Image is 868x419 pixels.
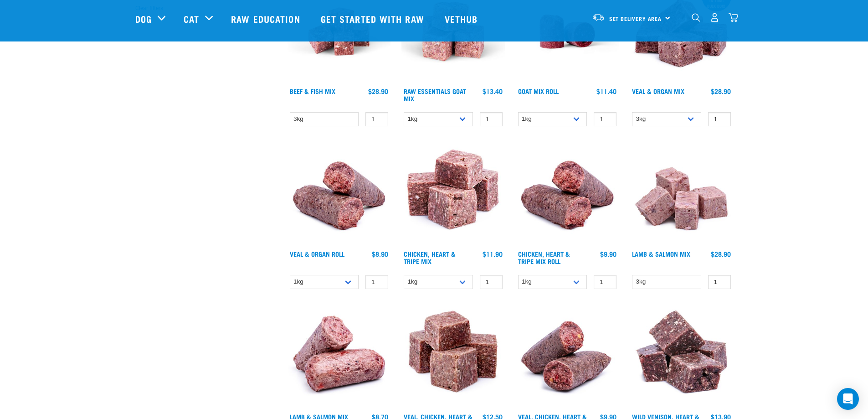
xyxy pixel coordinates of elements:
[365,112,388,126] input: 1
[365,275,388,289] input: 1
[708,275,731,289] input: 1
[596,88,616,95] div: $11.40
[401,143,505,246] img: 1062 Chicken Heart Tripe Mix 01
[594,112,616,126] input: 1
[518,89,559,93] a: Goat Mix Roll
[729,13,738,22] img: home-icon@2x.png
[312,0,436,37] a: Get started with Raw
[290,252,344,255] a: Veal & Organ Roll
[708,112,731,126] input: 1
[480,275,503,289] input: 1
[368,88,388,95] div: $28.90
[290,89,335,93] a: Beef & Fish Mix
[609,17,662,20] span: Set Delivery Area
[632,252,690,255] a: Lamb & Salmon Mix
[518,252,570,263] a: Chicken, Heart & Tripe Mix Roll
[483,88,503,95] div: $13.40
[711,88,731,95] div: $28.90
[372,250,388,258] div: $8.90
[401,305,505,409] img: Veal Chicken Heart Tripe Mix 01
[630,305,733,409] img: 1171 Venison Heart Tripe Mix 01
[480,112,503,126] input: 1
[404,252,456,263] a: Chicken, Heart & Tripe Mix
[594,275,616,289] input: 1
[288,305,391,409] img: 1261 Lamb Salmon Roll 01
[288,143,391,246] img: Veal Organ Mix Roll 01
[516,143,619,246] img: Chicken Heart Tripe Roll 01
[692,13,700,22] img: home-icon-1@2x.png
[630,143,733,246] img: 1029 Lamb Salmon Mix 01
[483,250,503,258] div: $11.90
[711,250,731,258] div: $28.90
[516,305,619,409] img: 1263 Chicken Organ Roll 02
[184,12,199,26] a: Cat
[710,13,719,22] img: user.png
[632,89,684,93] a: Veal & Organ Mix
[600,250,616,258] div: $9.90
[837,388,859,410] div: Open Intercom Messenger
[436,0,489,37] a: Vethub
[592,13,605,21] img: van-moving.png
[222,0,311,37] a: Raw Education
[404,89,466,100] a: Raw Essentials Goat Mix
[135,12,152,26] a: Dog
